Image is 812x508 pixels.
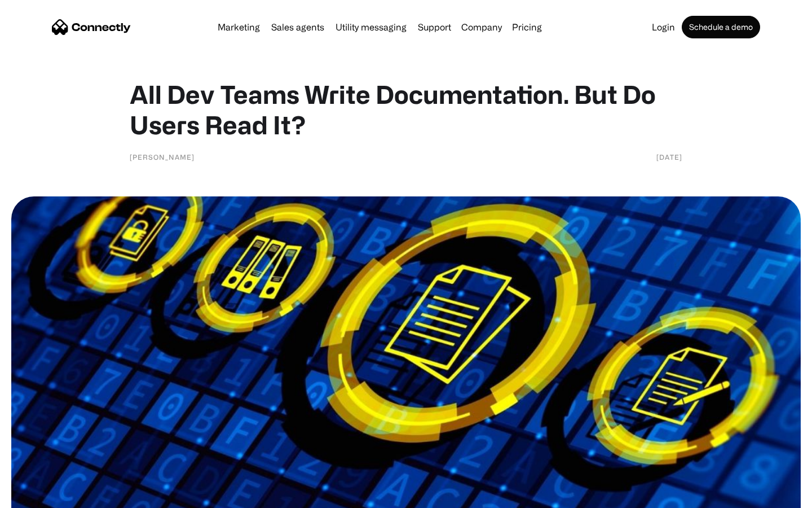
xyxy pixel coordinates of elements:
[507,23,546,32] a: Pricing
[130,151,195,163] div: [PERSON_NAME]
[682,16,760,38] a: Schedule a demo
[267,23,329,32] a: Sales agents
[23,488,68,504] ul: Language list
[656,151,682,163] div: [DATE]
[461,19,502,35] div: Company
[647,23,679,32] a: Login
[11,488,68,504] aside: Language selected: English
[413,23,456,32] a: Support
[213,23,264,32] a: Marketing
[331,23,411,32] a: Utility messaging
[130,79,682,140] h1: All Dev Teams Write Documentation. But Do Users Read It?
